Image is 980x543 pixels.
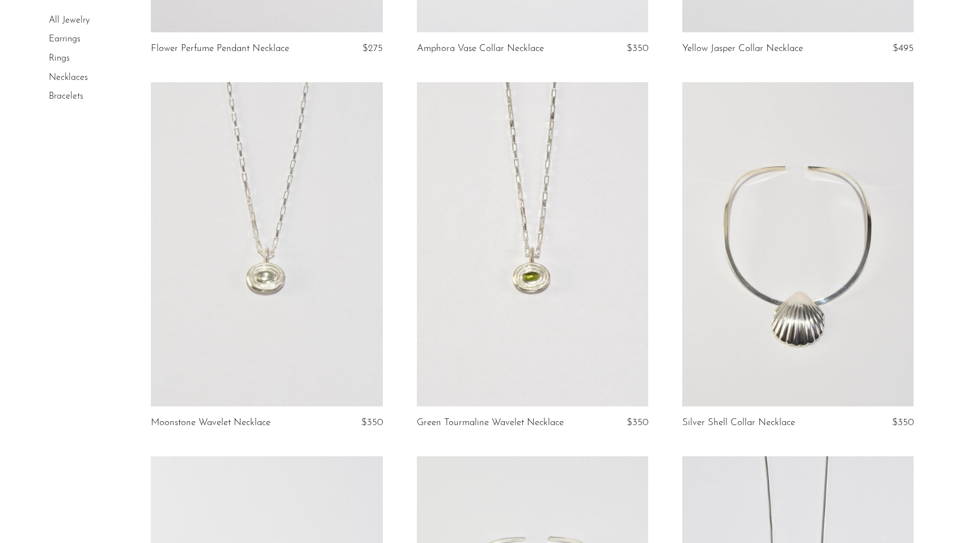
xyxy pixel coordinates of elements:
span: $350 [892,418,914,427]
a: Bracelets [49,92,83,101]
span: $350 [627,418,648,427]
a: Yellow Jasper Collar Necklace [682,44,803,54]
a: Silver Shell Collar Necklace [682,418,795,428]
span: $275 [362,44,383,53]
a: Moonstone Wavelet Necklace [151,418,271,428]
span: $350 [627,44,648,53]
a: Necklaces [49,73,88,82]
a: Green Tourmaline Wavelet Necklace [417,418,564,428]
span: $495 [893,44,914,53]
a: Amphora Vase Collar Necklace [417,44,544,54]
a: Flower Perfume Pendant Necklace [151,44,289,54]
span: $350 [361,418,383,427]
a: Rings [49,54,70,63]
a: Earrings [49,35,81,44]
a: All Jewelry [49,16,90,25]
